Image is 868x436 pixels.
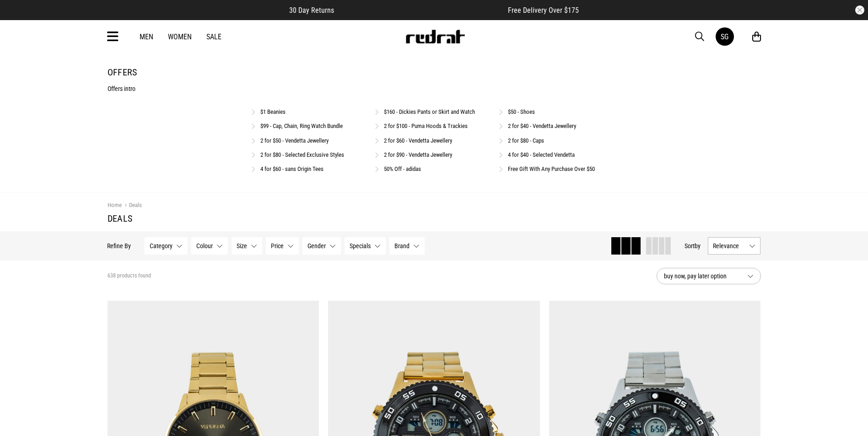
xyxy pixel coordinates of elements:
a: 2 for $80 - Caps [508,137,544,144]
span: Relevance [713,242,746,250]
a: Sale [206,32,221,41]
a: 4 for $40 - Selected Vendetta [508,151,575,158]
button: Relevance [708,237,761,255]
a: $50 - Shoes [508,108,535,115]
a: 2 for $60 - Vendetta Jewellery [384,137,452,144]
span: Gender [308,242,326,250]
a: $1 Beanies [260,108,286,115]
a: 2 for $100 - Puma Hoods & Trackies [384,122,468,129]
a: 2 for $40 - Vendetta Jewellery [508,122,576,129]
span: Specials [350,242,371,250]
span: 30 Day Returns [289,6,334,15]
span: Free Delivery Over $175 [508,6,579,15]
button: Sortby [685,240,701,251]
span: Price [271,242,284,250]
a: 50% Off - adidas [384,165,421,172]
a: $99 - Cap, Chain, Ring Watch Bundle [260,122,343,129]
a: 2 for $90 - Vendetta Jewellery [384,151,452,158]
span: by [695,242,701,250]
a: Men [140,32,153,41]
iframe: Customer reviews powered by Trustpilot [352,5,490,15]
a: $160 - Dickies Pants or Skirt and Watch [384,108,475,115]
a: Women [168,32,192,41]
button: Category [145,237,188,255]
span: Colour [197,242,213,250]
a: 4 for $60 - sans Origin Tees [260,165,323,172]
a: Home [108,202,122,208]
span: Brand [395,242,410,250]
button: Price [266,237,299,255]
span: buy now, pay later option [664,271,740,282]
span: 638 products found [108,272,151,280]
button: buy now, pay later option [657,268,761,284]
span: Size [237,242,248,250]
h1: Deals [108,213,761,224]
a: Deals [122,202,142,210]
button: Size [232,237,263,255]
a: 2 for $50 - Vendetta Jewellery [260,137,329,144]
button: Brand [390,237,425,255]
button: Colour [192,237,228,255]
a: Free Gift With Any Purchase Over $50 [508,165,595,172]
img: Redrat logo [405,30,465,43]
span: Category [150,242,173,250]
button: Gender [303,237,341,255]
p: Refine By [108,242,131,250]
a: 2 for $80 - Selected Exclusive Styles [260,151,344,158]
p: Offers intro [108,85,761,92]
h1: Offers [108,67,761,78]
button: Specials [345,237,386,255]
div: SG [721,32,728,41]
